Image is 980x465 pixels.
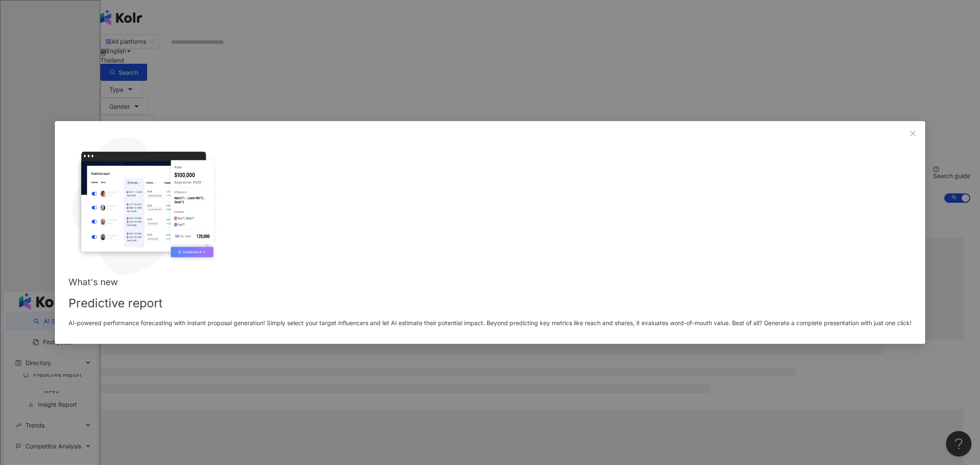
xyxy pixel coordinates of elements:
button: Close [904,125,921,142]
img: tutorial image [68,135,220,275]
span: close [909,130,916,137]
h1: Predictive report [68,294,912,312]
div: What's new [68,275,912,289]
p: AI-powered performance forecasting with instant proposal generation! Simply select your target in... [68,318,912,328]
